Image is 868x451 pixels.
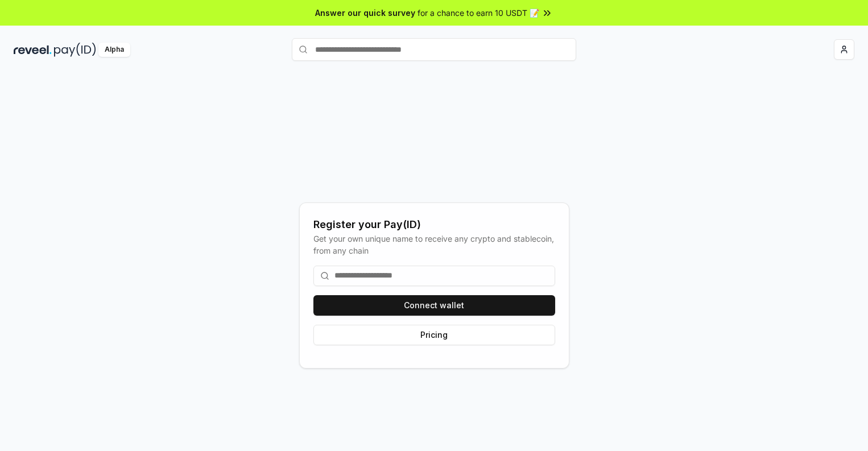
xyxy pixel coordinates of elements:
button: Connect wallet [313,295,555,316]
img: pay_id [54,43,96,57]
div: Alpha [98,43,130,57]
div: Get your own unique name to receive any crypto and stablecoin, from any chain [313,233,555,256]
span: for a chance to earn 10 USDT 📝 [418,7,539,19]
span: Answer our quick survey [315,7,415,19]
button: Pricing [313,325,555,345]
img: reveel_dark [14,43,52,57]
div: Register your Pay(ID) [313,217,555,233]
